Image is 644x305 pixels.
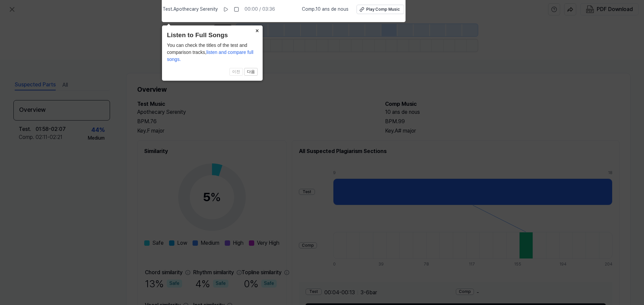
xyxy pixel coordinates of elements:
[302,6,348,13] span: Comp . 10 ans de nous
[357,5,404,14] button: Play Comp Music
[163,6,218,13] span: Test . Apothecary Serenity
[252,25,263,35] button: Close
[366,7,400,12] div: Play Comp Music
[167,50,254,62] span: listen and compare full songs.
[167,30,258,40] header: Listen to Full Songs
[167,42,258,63] div: You can check the titles of the test and comparison tracks,
[245,6,275,13] div: 00:00 / 03:36
[244,68,258,76] button: 다음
